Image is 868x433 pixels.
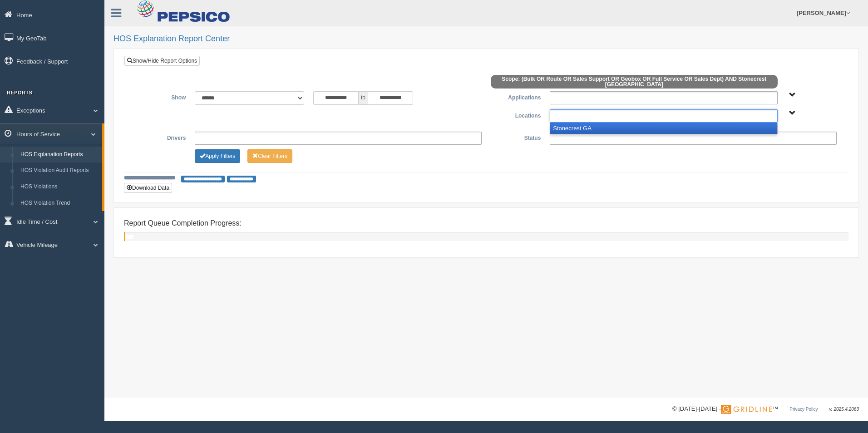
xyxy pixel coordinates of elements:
a: HOS Violation Audit Reports [16,162,102,179]
label: Applications [486,91,545,102]
a: HOS Violation Trend [16,195,102,212]
a: HOS Explanation Reports [16,147,102,163]
button: Download Data [124,183,172,193]
a: Privacy Policy [789,407,818,412]
label: Drivers [131,132,190,143]
a: HOS Violations [16,179,102,195]
h2: HOS Explanation Report Center [113,34,859,44]
span: Scope: (Bulk OR Route OR Sales Support OR Geobox OR Full Service OR Sales Dept) AND Stonecrest [G... [491,75,778,89]
label: Locations [486,109,545,120]
button: Change Filter Options [195,149,240,163]
label: Show [131,91,190,102]
span: to [359,91,368,105]
a: Show/Hide Report Options [124,56,200,66]
img: Gridline [721,405,772,414]
li: Stonecrest GA [550,123,777,134]
label: Status [486,132,545,143]
h4: Report Queue Completion Progress: [124,219,848,227]
div: © [DATE]-[DATE] - ™ [672,404,859,414]
button: Change Filter Options [247,149,292,163]
span: v. 2025.4.2063 [829,407,859,412]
